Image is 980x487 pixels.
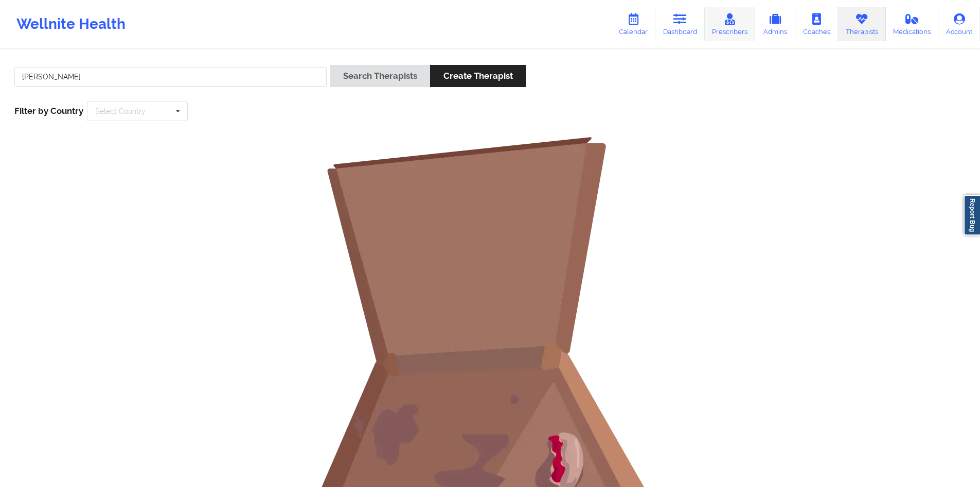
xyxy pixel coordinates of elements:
[14,106,83,116] span: Filter by Country
[705,7,756,41] a: Prescribers
[964,195,980,236] a: Report Bug
[95,108,146,115] div: Select Country
[14,67,327,87] input: Search Keywords
[938,7,980,41] a: Account
[755,7,795,41] a: Admins
[611,7,655,41] a: Calendar
[886,7,939,41] a: Medications
[838,7,886,41] a: Therapists
[430,65,525,87] button: Create Therapist
[795,7,838,41] a: Coaches
[330,65,430,87] button: Search Therapists
[655,7,705,41] a: Dashboard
